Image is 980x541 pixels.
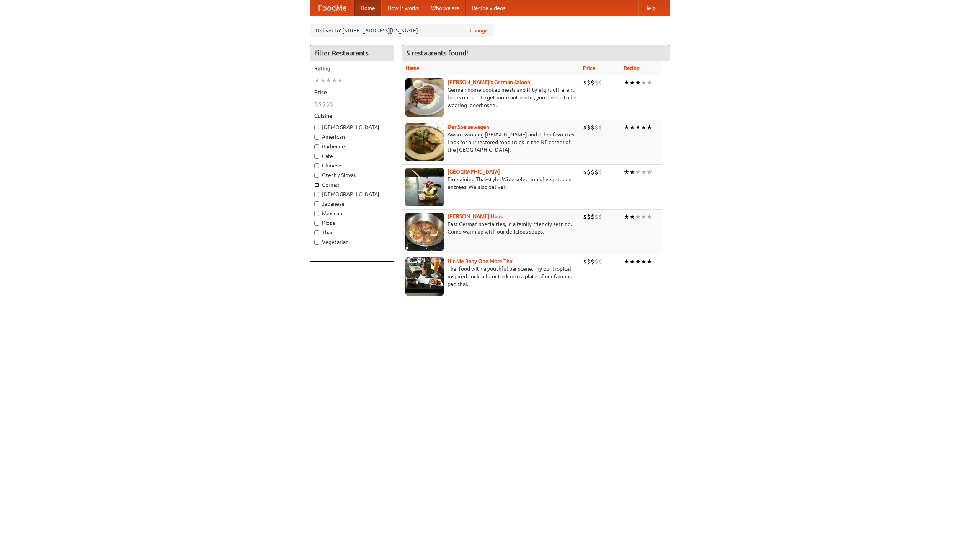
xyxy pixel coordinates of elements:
li: ★ [635,168,641,176]
li: $ [598,257,602,266]
label: Chinese [314,162,390,169]
h5: Price [314,88,390,96]
li: $ [591,168,595,176]
label: Vegetarian [314,238,390,246]
label: Barbecue [314,143,390,150]
li: $ [583,78,587,87]
li: $ [583,257,587,266]
li: $ [583,213,587,221]
label: American [314,133,390,141]
li: ★ [314,76,320,84]
li: $ [322,100,326,108]
li: $ [598,78,602,87]
li: ★ [641,257,647,266]
label: Mexican [314,210,390,217]
input: Japanese [314,201,319,206]
a: Price [583,65,596,71]
img: speisewagen.jpg [405,123,444,161]
a: Who we are [425,0,465,16]
li: $ [583,168,587,176]
li: ★ [337,76,343,84]
a: Hit Me Baby One More Thai [448,258,514,264]
input: [DEMOGRAPHIC_DATA] [314,125,319,130]
img: esthers.jpg [405,78,444,117]
li: ★ [624,78,629,87]
input: Czech / Slovak [314,173,319,178]
label: Japanese [314,200,390,208]
input: Vegetarian [314,240,319,245]
p: East German specialties, in a family-friendly setting. Come warm up with our delicious soups. [405,220,577,236]
h5: Cuisine [314,112,390,120]
label: Czech / Slovak [314,171,390,179]
li: ★ [635,123,641,132]
li: ★ [629,213,635,221]
a: Recipe videos [465,0,511,16]
li: ★ [624,123,629,132]
h5: Rating [314,65,390,72]
li: $ [595,213,598,221]
a: Change [470,27,488,34]
input: Pizza [314,221,319,226]
li: $ [587,78,591,87]
a: How it works [381,0,425,16]
a: [PERSON_NAME]'s German Saloon [448,79,530,85]
li: $ [591,213,595,221]
li: $ [587,123,591,132]
input: German [314,182,319,187]
input: Barbecue [314,144,319,149]
input: Thai [314,230,319,235]
input: American [314,135,319,140]
li: ★ [647,168,652,176]
li: ★ [647,123,652,132]
li: ★ [629,78,635,87]
li: $ [330,100,333,108]
p: Award-winning [PERSON_NAME] and other favorites. Look for our restored food truck in the NE corne... [405,131,577,154]
p: Thai food with a youthful bar scene. Try our tropical inspired cocktails, or tuck into a plate of... [405,265,577,288]
a: Der Speisewagen [448,124,489,130]
li: ★ [629,168,635,176]
li: $ [587,213,591,221]
li: $ [591,123,595,132]
label: Pizza [314,219,390,227]
label: Thai [314,229,390,236]
a: Name [405,65,420,71]
li: $ [583,123,587,132]
li: ★ [624,168,629,176]
a: Rating [624,65,640,71]
li: ★ [647,78,652,87]
label: [DEMOGRAPHIC_DATA] [314,190,390,198]
img: kohlhaus.jpg [405,213,444,251]
li: $ [318,100,322,108]
li: ★ [332,76,337,84]
li: $ [326,100,330,108]
li: ★ [624,213,629,221]
label: Cafe [314,152,390,160]
li: ★ [647,257,652,266]
li: ★ [647,213,652,221]
label: [DEMOGRAPHIC_DATA] [314,123,390,131]
li: $ [314,100,318,108]
a: [GEOGRAPHIC_DATA] [448,169,500,175]
input: Mexican [314,211,319,216]
input: Chinese [314,163,319,168]
a: Help [638,0,662,16]
div: Deliver to: [STREET_ADDRESS][US_STATE] [310,24,494,37]
input: Cafe [314,154,319,159]
li: ★ [641,123,647,132]
input: [DEMOGRAPHIC_DATA] [314,192,319,197]
li: ★ [320,76,326,84]
li: ★ [641,213,647,221]
li: ★ [635,213,641,221]
li: $ [591,257,595,266]
p: Fine dining Thai-style. Wide selection of vegetarian entrées. We also deliver. [405,175,577,191]
li: $ [595,257,598,266]
label: German [314,181,390,188]
li: ★ [629,123,635,132]
ng-pluralize: 5 restaurants found! [406,49,468,57]
li: $ [595,168,598,176]
a: Home [354,0,381,16]
h4: Filter Restaurants [310,45,394,61]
